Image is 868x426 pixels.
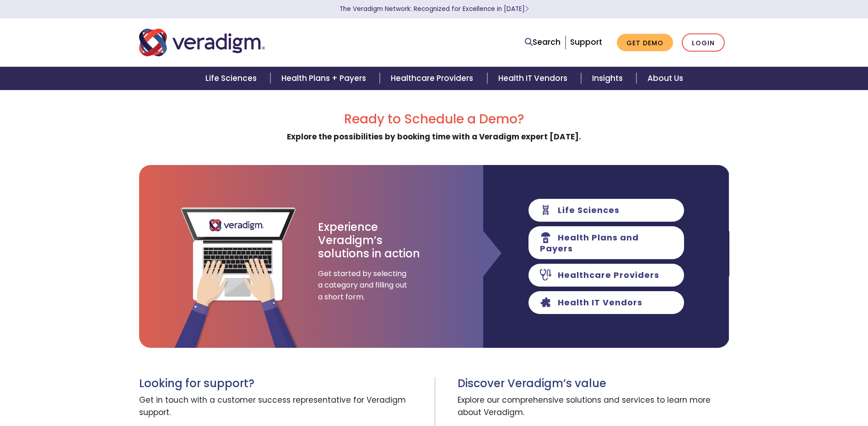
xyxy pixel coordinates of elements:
[525,5,529,13] span: Learn More
[340,5,529,13] a: The Veradigm Network: Recognized for Excellence in [DATE]Learn More
[139,390,427,423] span: Get in touch with a customer success representative for Veradigm support.
[318,221,421,260] h3: Experience Veradigm’s solutions in action
[581,67,636,90] a: Insights
[458,390,729,423] span: Explore our comprehensive solutions and services to learn more about Veradigm.
[194,67,270,90] a: Life Sciences
[270,67,380,90] a: Health Plans + Payers
[570,37,602,48] a: Support
[636,67,694,90] a: About Us
[139,377,427,390] h3: Looking for support?
[139,112,729,127] h2: Ready to Schedule a Demo?
[525,36,561,48] a: Search
[318,268,410,303] span: Get started by selecting a category and filling out a short form.
[458,377,729,390] h3: Discover Veradigm’s value
[287,131,581,142] strong: Explore the possibilities by booking time with a Veradigm expert [DATE].
[487,67,581,90] a: Health IT Vendors
[617,34,673,52] a: Get Demo
[682,33,725,52] a: Login
[139,27,265,58] img: Veradigm logo
[380,67,487,90] a: Healthcare Providers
